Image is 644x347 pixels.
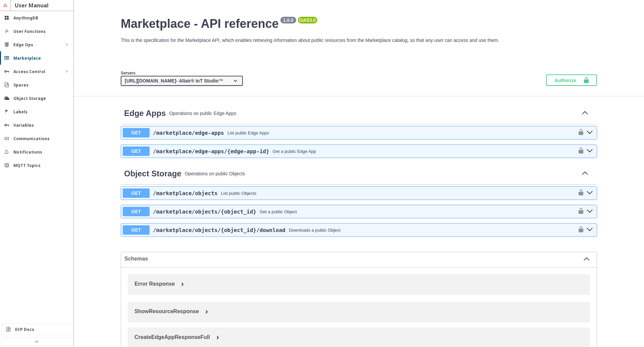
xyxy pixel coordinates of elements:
[574,189,584,197] button: authorization button unlocked
[121,17,597,31] h2: Marketplace - API reference
[260,209,297,214] div: Get a public Object
[123,207,150,216] span: GET
[227,130,269,135] div: List public Edge Apps
[124,256,583,262] span: Schemas
[121,71,136,75] span: Servers
[123,147,574,156] button: GET/marketplace/edge-apps/{edge-app-id}Get a public Edge App
[131,331,593,344] button: CreateEdgeAppResponseFull
[123,225,574,235] button: GET/marketplace/objects/{object_id}/downloadDownloads a public Object
[185,171,576,176] p: Operations on public Objects
[153,148,269,155] a: /marketplace/edge-apps/{edge-app-id}
[574,226,584,234] button: authorization button unlocked
[273,149,316,154] div: Get a public Edge App
[153,209,256,215] span: /marketplace /objects /{object_id}
[123,225,150,235] span: GET
[282,17,295,23] pre: 1.0.0
[121,38,597,43] p: This is the specification for the Marketplace API, which enables retrieving information about pub...
[135,334,210,340] span: CreateEdgeAppResponseFull
[584,207,595,216] button: get ​/marketplace​/objects​/{object_id}
[580,108,590,118] button: Collapse operation
[574,208,584,216] button: authorization button unlocked
[584,147,595,156] button: get ​/marketplace​/edge-apps​/{edge-app-id}
[584,189,595,197] button: get ​/marketplace​/objects
[299,17,316,23] pre: OAS 3.0
[574,147,584,155] button: authorization button unlocked
[123,207,574,216] button: GET/marketplace/objects/{object_id}Get a public Object
[135,308,199,314] span: ShowResourceResponse
[123,188,150,198] span: GET
[153,130,224,136] span: /marketplace /edge-apps
[153,209,256,215] a: /marketplace/objects/{object_id}
[131,278,593,290] button: Error Response
[123,128,574,137] button: GET/marketplace/edge-appsList public Edge Apps
[221,191,257,196] div: List public Objects
[546,74,597,86] button: Authorize
[123,147,150,156] span: GET
[574,129,584,137] button: authorization button unlocked
[554,77,583,83] span: Authorize
[123,188,574,198] button: GET/marketplace/objectsList public Objects
[124,255,590,262] button: Schemas
[153,148,269,155] span: /marketplace /edge-apps /{edge-app-id}
[131,305,593,318] button: ShowResourceResponse
[153,190,218,196] span: /marketplace /objects
[584,128,595,137] button: get ​/marketplace​/edge-apps
[123,128,150,137] span: GET
[153,190,218,196] a: /marketplace/objects
[584,226,595,234] button: get ​/marketplace​/objects​/{object_id}​/download
[289,228,340,233] div: Downloads a public Object
[153,227,285,233] a: /marketplace/objects/{object_id}/download
[135,281,175,287] span: Error Response
[124,109,166,118] a: Edge Apps
[153,130,224,136] a: /marketplace/edge-apps
[124,109,166,118] span: Edge Apps
[124,169,181,178] a: Object Storage
[153,227,285,233] span: /marketplace /objects /{object_id} /download
[169,111,576,116] p: Operations on public Edge Apps
[580,169,590,179] button: Collapse operation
